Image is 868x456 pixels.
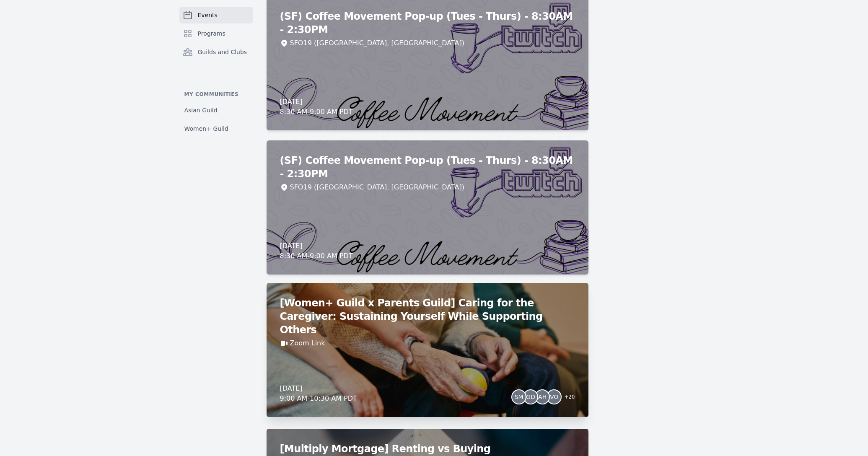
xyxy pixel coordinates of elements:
[280,241,353,261] div: [DATE] 8:30 AM - 9:00 AM PDT
[280,296,575,337] h2: [Women+ Guild x Parents Guild] Caring for the Caregiver: Sustaining Yourself While Supporting Others
[280,10,575,36] h2: (SF) Coffee Movement Pop-up (Tues - Thurs) - 8:30AM - 2:30PM
[550,394,558,400] span: VO
[538,394,547,400] span: AH
[179,103,253,118] a: Asian Guild
[198,29,225,38] span: Programs
[198,48,247,56] span: Guilds and Clubs
[179,121,253,136] a: Women+ Guild
[280,154,575,181] h2: (SF) Coffee Movement Pop-up (Tues - Thurs) - 8:30AM - 2:30PM
[280,97,353,117] div: [DATE] 8:30 AM - 9:00 AM PDT
[179,7,253,136] nav: Sidebar
[526,394,535,400] span: GD
[184,124,228,133] span: Women+ Guild
[290,338,325,348] a: Zoom Link
[515,394,523,400] span: SM
[267,140,588,275] a: (SF) Coffee Movement Pop-up (Tues - Thurs) - 8:30AM - 2:30PMSFO19 ([GEOGRAPHIC_DATA], [GEOGRAPHIC...
[290,182,464,192] div: SFO19 ([GEOGRAPHIC_DATA], [GEOGRAPHIC_DATA])
[179,44,253,60] a: Guilds and Clubs
[184,106,218,114] span: Asian Guild
[267,283,588,417] a: [Women+ Guild x Parents Guild] Caring for the Caregiver: Sustaining Yourself While Supporting Oth...
[198,11,218,19] span: Events
[280,383,357,404] div: [DATE] 9:00 AM - 10:30 AM PDT
[280,442,575,456] h2: [Multiply Mortgage] Renting vs Buying
[179,91,253,98] p: My communities
[290,38,464,48] div: SFO19 ([GEOGRAPHIC_DATA], [GEOGRAPHIC_DATA])
[179,25,253,42] a: Programs
[179,7,253,23] a: Events
[559,392,575,404] span: + 20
